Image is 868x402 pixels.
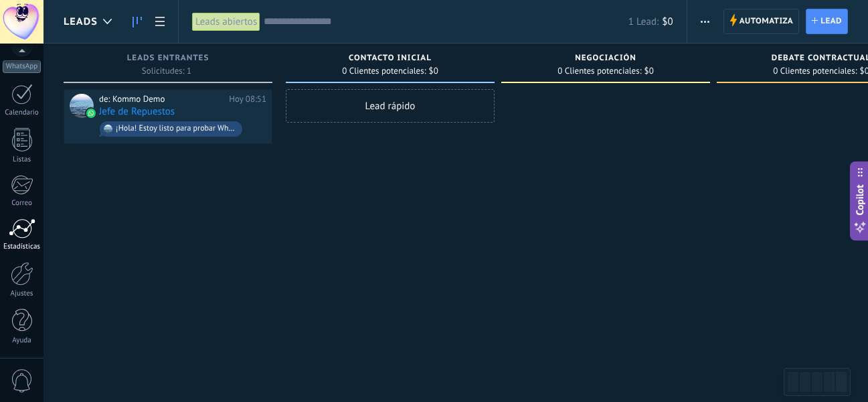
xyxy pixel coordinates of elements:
[149,9,171,35] a: Lista
[3,243,41,251] div: Estadísticas
[3,336,41,345] div: Ayuda
[740,9,794,33] span: Automatiza
[508,54,703,65] div: Negociación
[349,54,432,63] span: Contacto inicial
[695,9,715,34] button: Más
[575,54,636,63] span: Negociación
[820,9,842,33] span: Lead
[429,67,438,75] span: $0
[773,67,857,75] span: 0 Clientes potenciales:
[286,89,495,123] div: Lead rápido
[70,54,266,65] div: Leads Entrantes
[3,109,41,117] div: Calendario
[628,15,659,28] span: 1 Lead:
[3,289,41,298] div: Ajustes
[86,109,96,118] img: waba.svg
[342,67,426,75] span: 0 Clientes potenciales:
[116,124,236,133] div: ¡Hola! Estoy listo para probar WhatsApp en Kommo. Mi código de verificación es PJctkz
[292,54,488,65] div: Contacto inicial
[853,185,867,216] span: Copilot
[806,9,848,34] a: Lead
[723,9,800,34] a: Automatiza
[70,94,94,118] div: Jefe de Repuestos
[557,67,641,75] span: 0 Clientes potenciales:
[64,15,98,28] span: Leads
[3,155,41,164] div: Listas
[99,106,175,117] a: Jefe de Repuestos
[142,67,191,75] span: Solicitudes: 1
[192,12,260,31] div: Leads abiertos
[126,9,149,35] a: Leads
[127,54,209,63] span: Leads Entrantes
[99,94,224,105] div: de: Kommo Demo
[662,15,673,28] span: $0
[3,60,41,73] div: WhatsApp
[3,199,41,208] div: Correo
[644,67,654,75] span: $0
[229,94,266,105] div: Hoy 08:51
